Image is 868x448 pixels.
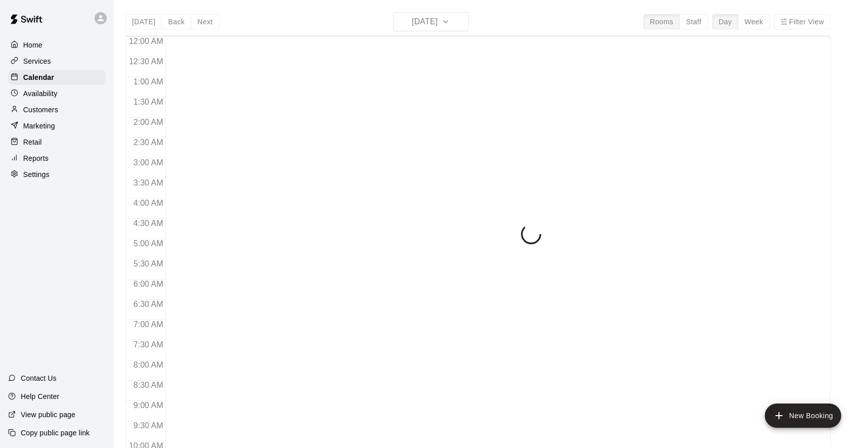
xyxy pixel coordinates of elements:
span: 2:00 AM [131,118,166,126]
p: Availability [23,88,58,99]
p: Settings [23,169,50,180]
a: Home [8,37,106,53]
p: Customers [23,105,58,115]
a: Calendar [8,70,106,85]
p: View public page [21,410,75,420]
p: Contact Us [21,373,57,383]
span: 9:00 AM [131,401,166,410]
span: 6:30 AM [131,300,166,308]
span: 3:00 AM [131,158,166,167]
p: Retail [23,137,42,147]
a: Services [8,54,106,69]
span: 12:30 AM [126,57,166,66]
p: Home [23,40,42,50]
span: 3:30 AM [131,178,166,187]
span: 8:00 AM [131,361,166,369]
p: Reports [23,153,49,163]
span: 4:30 AM [131,219,166,228]
p: Services [23,56,51,66]
a: Reports [8,151,106,166]
a: Marketing [8,118,106,133]
span: 2:30 AM [131,138,166,147]
span: 1:00 AM [131,77,166,86]
span: 4:00 AM [131,199,166,207]
span: 5:00 AM [131,239,166,248]
span: 1:30 AM [131,98,166,106]
button: add [765,404,841,428]
span: 7:30 AM [131,340,166,349]
a: Customers [8,102,106,117]
span: 8:30 AM [131,381,166,389]
p: Calendar [23,72,54,82]
span: 6:00 AM [131,280,166,288]
span: 7:00 AM [131,320,166,329]
p: Help Center [21,391,59,401]
a: Availability [8,86,106,101]
a: Settings [8,167,106,182]
p: Marketing [23,121,55,131]
span: 5:30 AM [131,259,166,268]
p: Copy public page link [21,428,90,438]
span: 12:00 AM [126,37,166,46]
span: 9:30 AM [131,421,166,430]
a: Retail [8,135,106,150]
